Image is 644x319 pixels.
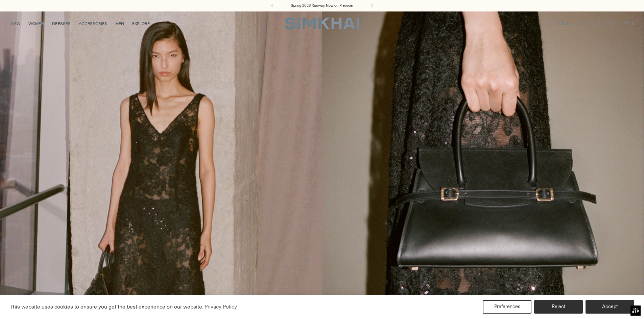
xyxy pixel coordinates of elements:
[557,16,575,31] button: AUD $
[285,17,359,30] a: SIMKHAI
[591,17,605,30] a: Go to the account page
[11,16,20,31] a: NEW
[52,16,71,31] a: DRESSES
[28,16,44,31] a: WOMEN
[605,17,619,30] a: Wishlist
[132,16,150,31] a: EXPLORE
[586,300,634,314] button: Accept
[630,20,636,26] span: 0
[483,300,531,314] button: Preferences
[79,16,107,31] a: ACCESSORIES
[10,303,204,310] span: This website uses cookies to ensure you get the best experience on our website.
[204,302,238,312] a: Privacy Policy (opens in a new tab)
[577,17,591,30] a: Open search modal
[534,300,583,314] button: Reject
[620,17,633,30] a: Open cart modal
[115,16,124,31] a: MEN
